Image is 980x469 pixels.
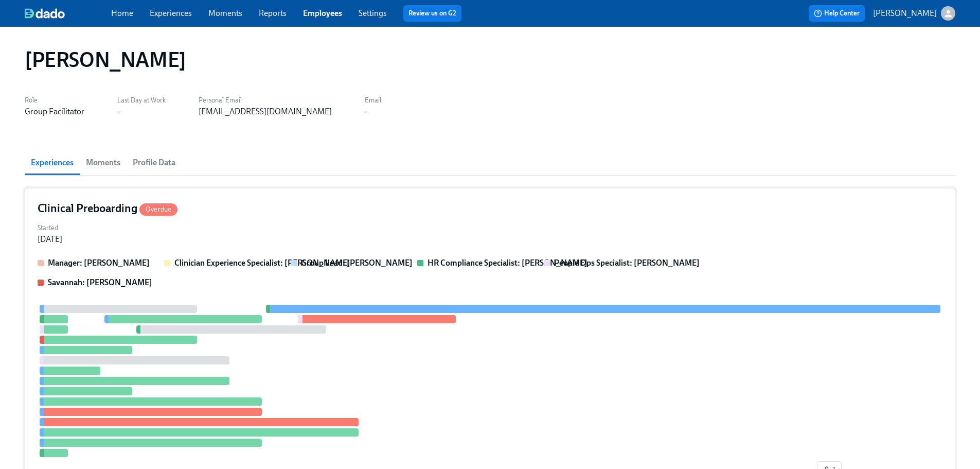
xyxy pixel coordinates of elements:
button: Review us on G2 [403,5,461,22]
div: [DATE] [38,234,62,245]
div: [EMAIL_ADDRESS][DOMAIN_NAME] [199,106,332,117]
a: Home [111,8,133,18]
span: Profile Data [133,155,175,170]
strong: Group Lead: [PERSON_NAME] [301,258,413,268]
label: Email [365,95,381,106]
a: dado [25,8,111,19]
a: Review us on G2 [408,8,456,19]
a: Employees [303,8,342,18]
a: Moments [208,8,242,18]
strong: HR Compliance Specialist: [PERSON_NAME] [427,258,587,268]
a: Experiences [150,8,192,18]
span: Experiences [31,155,74,170]
label: Role [25,95,84,106]
button: Help Center [809,5,865,22]
span: Help Center [814,8,860,19]
h4: Clinical Preboarding [38,201,177,216]
a: Reports [259,8,287,18]
div: Group Facilitator [25,106,84,117]
a: Settings [359,8,387,18]
p: [PERSON_NAME] [873,8,937,19]
span: Moments [86,155,120,170]
strong: People Ops Specialist: [PERSON_NAME] [554,258,700,268]
strong: Savannah: [PERSON_NAME] [48,277,152,287]
img: dado [25,8,65,19]
div: - [365,106,367,117]
label: Personal Email [199,95,332,106]
h1: [PERSON_NAME] [25,47,186,72]
label: Started [38,222,62,234]
strong: Manager: [PERSON_NAME] [48,258,150,268]
div: - [117,106,120,117]
button: [PERSON_NAME] [873,6,955,21]
strong: Clinician Experience Specialist: [PERSON_NAME] [174,258,350,268]
label: Last Day at Work [117,95,166,106]
span: Overdue [139,205,177,213]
